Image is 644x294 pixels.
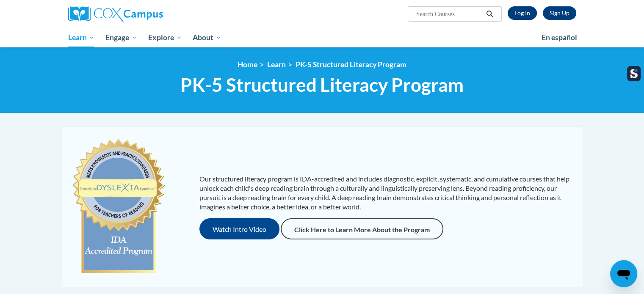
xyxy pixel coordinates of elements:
a: Home [238,60,257,69]
span: Learn [68,33,94,43]
span: Explore [148,33,182,43]
a: Log In [508,6,537,20]
a: Register [543,6,576,20]
a: Click Here to Learn More About the Program [281,218,443,239]
a: Engage [100,28,143,47]
button: Watch Intro Video [199,218,279,239]
a: Cox Campus [68,6,229,22]
button: Search [483,9,496,19]
input: Search Courses [415,9,483,19]
p: Our structured literacy program is IDA-accredited and includes diagnostic, explicit, systematic, ... [199,174,574,212]
span: PK-5 Structured Literacy Program [180,74,464,96]
img: c477cda6-e343-453b-bfce-d6f9e9818e1c.png [70,135,167,279]
a: Learn [63,28,100,47]
span: En español [542,33,577,42]
div: Main menu [55,28,589,47]
a: Learn [267,60,286,69]
a: Explore [143,28,188,47]
span: About [193,33,221,43]
iframe: Button to launch messaging window [610,260,637,287]
a: PK-5 Structured Literacy Program [296,60,406,69]
a: En español [536,29,583,47]
a: About [187,28,227,47]
img: Cox Campus [68,6,163,22]
span: Engage [105,33,137,43]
